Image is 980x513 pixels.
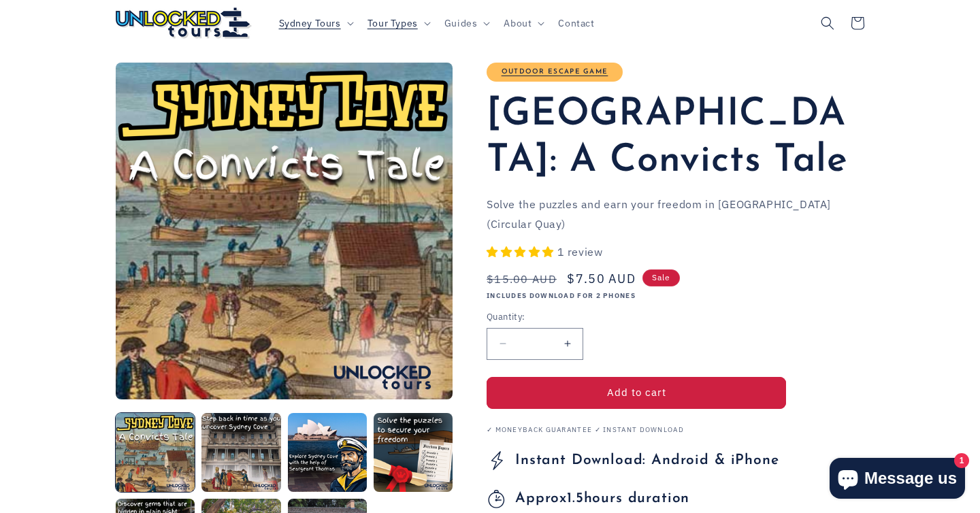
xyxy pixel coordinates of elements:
span: 1 review [557,245,603,259]
button: Add to cart [487,377,786,409]
p: ✓ Moneyback Guarantee ✓ Instant Download [487,426,864,434]
summary: Sydney Tours [271,9,359,37]
label: Quantity: [487,310,786,324]
span: 5.00 stars [487,245,557,259]
strong: hours duration [584,491,690,506]
strong: Instant Download: Android & iPhone [515,453,779,467]
span: Sydney Tours [279,17,341,29]
strong: Approx [515,491,567,506]
button: Load image 3 in gallery view [288,413,367,492]
span: About [504,17,532,29]
strong: INCLUDES DOWNLOAD FOR 2 PHONES [487,291,636,300]
h1: [GEOGRAPHIC_DATA]: A Convicts Tale [487,92,864,184]
button: Load image 1 in gallery view [116,413,195,492]
a: Unlocked Tours [111,2,257,44]
inbox-online-store-chat: Shopify online store chat [826,458,969,502]
img: Unlocked Tours [116,7,252,39]
span: Sale [642,269,680,286]
span: Contact [558,17,594,29]
summary: Tour Types [359,9,436,37]
p: Solve the puzzles and earn your freedom in [GEOGRAPHIC_DATA] (Circular Quay) [487,195,864,234]
button: Load image 2 in gallery view [201,413,280,492]
span: $7.50 AUD [567,269,636,288]
a: Outdoor Escape Game [502,68,608,76]
span: Guides [444,17,478,29]
button: Load image 4 in gallery view [374,413,453,492]
summary: Guides [436,9,496,37]
summary: About [495,9,550,37]
a: Contact [550,9,602,37]
summary: Search [813,8,843,38]
span: 1.5 [515,490,689,508]
s: $15.00 AUD [487,271,557,287]
span: Tour Types [367,17,418,29]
